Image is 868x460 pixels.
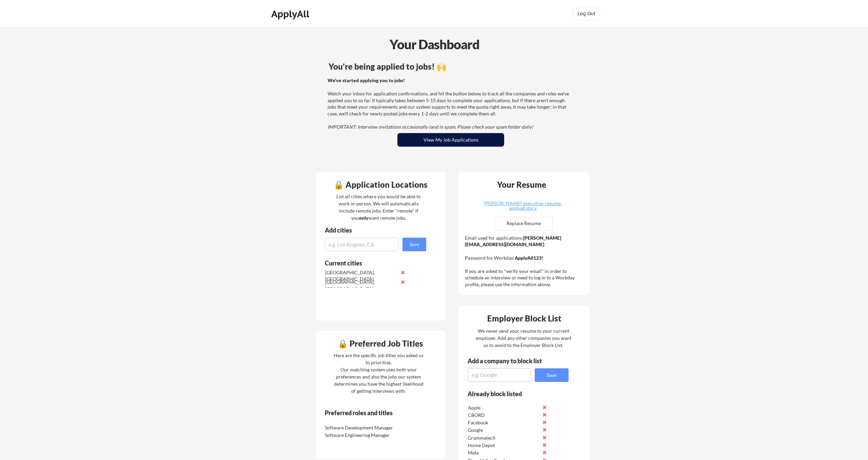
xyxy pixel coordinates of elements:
div: Your Resume [488,181,555,189]
div: 🔒 Application Locations [317,181,443,189]
div: Here are the specific job titles you asked us to prioritize. Our matching system uses both your p... [332,352,425,394]
div: CBORD [468,412,539,419]
div: Add a company to block list [468,358,552,364]
div: Current cities [325,260,419,266]
div: [GEOGRAPHIC_DATA], [GEOGRAPHIC_DATA] [325,279,397,292]
div: Meta [468,449,539,456]
div: Add cities [325,227,428,233]
div: Home Depot [468,442,539,449]
div: Software Engineering Manager [325,432,396,439]
div: Facebook [468,419,539,426]
input: e.g. Los Angeles, CA [325,238,399,251]
div: 🔒 Preferred Job Titles [317,339,443,348]
strong: ApplyAll123! [515,255,543,261]
div: Email used for applications: Password for Workday: If you are asked to "verify your email" in ord... [465,235,585,288]
em: IMPORTANT: Interview invitations occasionally land in spam. Please check your spam folder daily! [328,124,533,130]
div: Employer Block List [461,314,587,323]
div: ApplyAll [271,8,311,20]
button: Save [535,368,569,382]
a: [PERSON_NAME]-executive-resume-applyall.docx [482,201,563,211]
button: View My Job Applications [397,133,504,147]
div: Preferred roles and titles [325,410,417,416]
div: Your Dashboard [1,35,868,54]
div: Software Development Manager [325,424,396,431]
div: Apple [468,404,539,411]
button: Save [402,238,426,251]
div: Grammatech [468,435,539,441]
strong: only [359,215,369,221]
strong: We've started applying you to jobs! [328,77,405,83]
div: Watch your inbox for application confirmations, and hit the button below to track all the compani... [328,77,572,130]
div: Already block listed [468,391,559,397]
div: You're being applied to jobs! 🙌 [329,62,573,71]
button: Log Out [573,7,600,20]
div: Google [468,427,539,434]
div: [PERSON_NAME]-executive-resume-applyall.docx [482,201,563,210]
div: We never send your resume to your current employer. Add any other companies you want us to avoid ... [475,327,572,349]
div: List all cities where you would be able to work in-person. We will automatically include remote j... [332,193,425,221]
strong: [PERSON_NAME][EMAIL_ADDRESS][DOMAIN_NAME] [465,235,561,247]
div: [GEOGRAPHIC_DATA], [GEOGRAPHIC_DATA] [325,269,397,282]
